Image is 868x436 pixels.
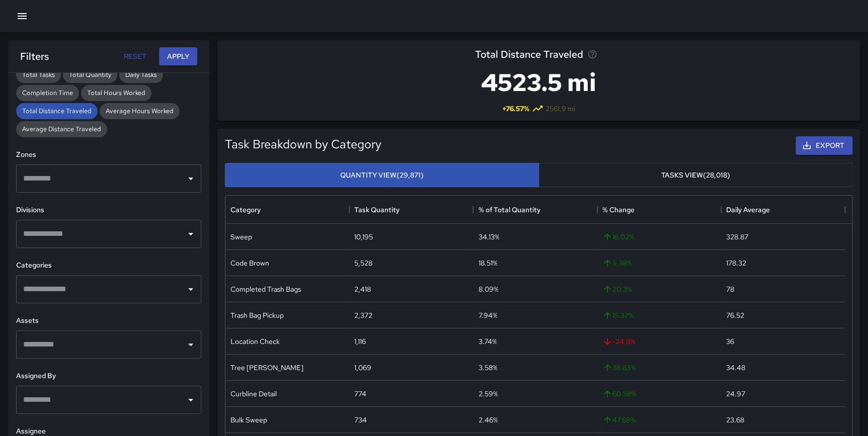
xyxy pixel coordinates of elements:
[354,196,400,224] div: Task Quantity
[119,67,163,83] div: Daily Tasks
[478,196,540,224] div: % of Total Quantity
[602,258,632,268] span: 5.38 %
[726,415,744,425] div: 23.68
[63,70,117,79] span: Total Quantity
[473,196,597,224] div: % of Total Quantity
[230,196,261,224] div: Category
[184,282,198,296] button: Open
[602,310,634,320] span: 15.37 %
[538,163,852,188] button: Tasks View(28,018)
[119,70,163,79] span: Daily Tasks
[184,171,198,186] button: Open
[478,310,497,320] div: 7.94%
[16,107,98,115] span: Total Distance Traveled
[726,363,745,373] div: 34.48
[602,363,636,373] span: 38.83 %
[602,232,634,242] span: 16.02 %
[597,196,721,224] div: % Change
[184,337,198,352] button: Open
[354,363,371,373] div: 1,069
[478,336,497,346] div: 3.74%
[230,258,269,268] div: Code Brown
[796,136,852,155] button: Export
[16,67,61,83] div: Total Tasks
[602,415,636,425] span: 47.69 %
[100,103,180,119] div: Average Hours Worked
[726,389,745,399] div: 24.97
[230,389,277,399] div: Curbline Detail
[225,196,349,224] div: Category
[230,310,284,320] div: Trash Bag Pickup
[16,89,79,97] span: Completion Time
[726,232,748,242] div: 328.87
[16,149,201,160] h6: Zones
[184,227,198,241] button: Open
[354,232,373,242] div: 10,195
[16,260,201,271] h6: Categories
[726,336,734,346] div: 36
[726,196,770,224] div: Daily Average
[475,62,602,103] h3: 4523.5 mi
[16,205,201,216] h6: Divisions
[354,284,371,294] div: 2,418
[230,232,252,242] div: Sweep
[475,46,583,62] span: Total Distance Traveled
[16,103,98,119] div: Total Distance Traveled
[602,336,635,346] span: -24.8 %
[349,196,473,224] div: Task Quantity
[602,284,632,294] span: 20.3 %
[119,47,151,66] button: Reset
[602,196,635,224] div: % Change
[16,121,107,137] div: Average Distance Traveled
[230,336,280,346] div: Location Check
[16,85,79,101] div: Completion Time
[721,196,845,224] div: Daily Average
[478,284,498,294] div: 8.09%
[16,315,201,326] h6: Assets
[545,104,575,114] span: 2561.9 mi
[184,393,198,407] button: Open
[354,336,366,346] div: 1,116
[230,284,301,294] div: Completed Trash Bags
[16,371,201,382] h6: Assigned By
[159,47,197,66] button: Apply
[16,70,61,79] span: Total Tasks
[478,363,497,373] div: 3.58%
[726,258,746,268] div: 178.32
[16,125,107,133] span: Average Distance Traveled
[726,284,734,294] div: 78
[63,67,117,83] div: Total Quantity
[478,389,498,399] div: 2.59%
[502,104,529,114] span: + 76.57 %
[478,232,499,242] div: 34.13%
[225,136,381,152] h5: Task Breakdown by Category
[478,415,498,425] div: 2.46%
[230,415,267,425] div: Bulk Sweep
[20,48,49,64] h6: Filters
[602,389,636,399] span: 60.58 %
[225,163,539,188] button: Quantity View(29,871)
[354,310,372,320] div: 2,372
[230,363,303,373] div: Tree Wells
[354,258,372,268] div: 5,528
[354,415,367,425] div: 734
[478,258,497,268] div: 18.51%
[354,389,366,399] div: 774
[81,89,151,97] span: Total Hours Worked
[726,310,744,320] div: 76.52
[81,85,151,101] div: Total Hours Worked
[587,49,597,59] svg: Total distance traveled by all workers while working on tasks in the selected time period, based ...
[100,107,180,115] span: Average Hours Worked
